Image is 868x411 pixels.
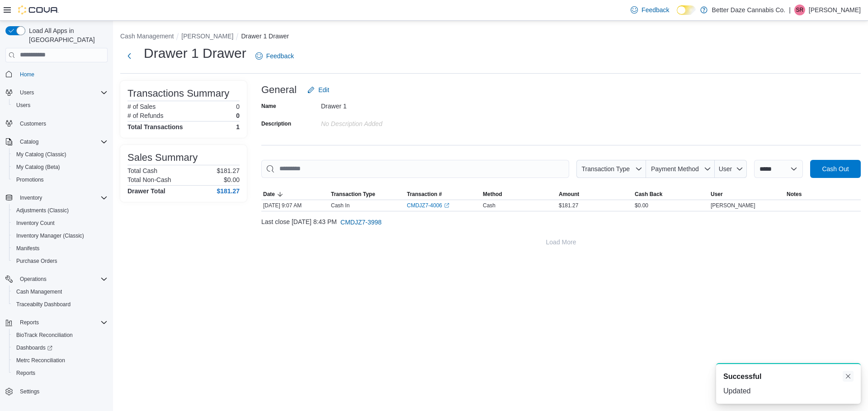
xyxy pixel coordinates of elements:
span: Home [20,71,34,78]
span: Inventory Manager (Classic) [16,232,84,239]
p: $0.00 [224,176,240,183]
div: [DATE] 9:07 AM [261,200,329,211]
button: Date [261,189,329,200]
button: My Catalog (Beta) [9,161,111,173]
span: Notes [787,191,802,198]
button: Cash Management [120,33,174,40]
span: Manifests [13,243,108,254]
button: BioTrack Reconciliation [9,329,111,341]
h4: $181.27 [217,187,240,195]
span: Date [263,191,275,198]
div: Drawer 1 [321,99,442,110]
span: Traceabilty Dashboard [13,299,108,310]
span: CMDJZ7-3998 [340,218,382,227]
span: Dashboards [13,342,108,353]
button: Reports [2,316,111,329]
a: My Catalog (Beta) [13,162,64,173]
img: Cova [18,5,59,14]
button: Load More [261,233,861,251]
a: Dashboards [9,341,111,354]
a: Promotions [13,174,47,185]
span: Edit [318,85,329,94]
input: Dark Mode [677,5,696,15]
span: Adjustments (Classic) [13,205,108,216]
span: Settings [16,386,108,397]
span: Transaction Type [581,165,630,173]
span: Settings [20,388,39,395]
span: My Catalog (Classic) [13,149,108,160]
button: Cash Management [9,285,111,298]
p: Cash In [331,202,349,209]
button: Cash Back [633,189,709,200]
span: [PERSON_NAME] [711,202,755,209]
a: Cash Management [13,286,66,297]
span: Dashboards [16,344,52,351]
button: User [715,160,747,178]
a: Inventory Manager (Classic) [13,230,88,241]
p: 0 [236,112,240,119]
p: Better Daze Cannabis Co. [712,5,786,15]
button: Home [2,68,111,81]
a: Traceabilty Dashboard [13,299,74,310]
button: Transaction # [405,189,481,200]
button: [PERSON_NAME] [181,33,233,40]
button: Reports [16,317,42,328]
span: Metrc Reconciliation [16,357,65,364]
a: Home [16,69,38,80]
span: Catalog [16,136,108,147]
h4: Drawer Total [127,187,165,195]
span: Method [483,191,502,198]
span: User [719,165,732,173]
h4: 1 [236,123,240,131]
span: Cash [483,202,495,209]
div: Notification [723,371,854,382]
span: Amount [559,191,579,198]
button: Transaction Type [329,189,405,200]
button: Purchase Orders [9,255,111,267]
span: Users [13,100,108,111]
span: Promotions [13,174,108,185]
div: Last close [DATE] 8:43 PM [261,213,861,231]
span: Operations [20,276,47,283]
span: Reports [16,317,108,328]
button: Metrc Reconciliation [9,354,111,367]
span: Users [16,102,30,109]
span: Cash Back [635,191,662,198]
button: Catalog [2,135,111,148]
button: Adjustments (Classic) [9,204,111,217]
svg: External link [444,203,449,208]
button: Inventory [16,192,46,203]
span: Metrc Reconciliation [13,355,108,366]
div: Updated [723,386,854,397]
span: BioTrack Reconciliation [16,332,73,339]
a: Reports [13,368,39,378]
span: Customers [16,118,108,129]
input: This is a search bar. As you type, the results lower in the page will automatically filter. [261,160,569,178]
span: Operations [16,274,108,285]
button: Catalog [16,136,42,147]
button: Customers [2,117,111,130]
a: Settings [16,386,43,397]
span: Reports [16,369,35,377]
label: Description [261,120,291,127]
span: Load More [546,238,576,247]
a: Users [13,100,34,111]
span: Load All Apps in [GEOGRAPHIC_DATA] [25,26,108,44]
button: Manifests [9,242,111,255]
span: SR [796,5,804,15]
a: Purchase Orders [13,256,61,266]
a: BioTrack Reconciliation [13,330,76,341]
span: My Catalog (Beta) [16,163,60,171]
button: Operations [16,274,50,285]
h6: Total Non-Cash [127,176,171,183]
p: | [789,5,791,15]
button: Users [9,99,111,112]
button: Notes [785,189,861,200]
span: Successful [723,371,761,382]
span: Inventory Manager (Classic) [13,230,108,241]
span: BioTrack Reconciliation [13,330,108,341]
h6: # of Sales [127,103,156,110]
span: Customers [20,120,46,127]
h3: Sales Summary [127,152,198,163]
button: Transaction Type [576,160,646,178]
